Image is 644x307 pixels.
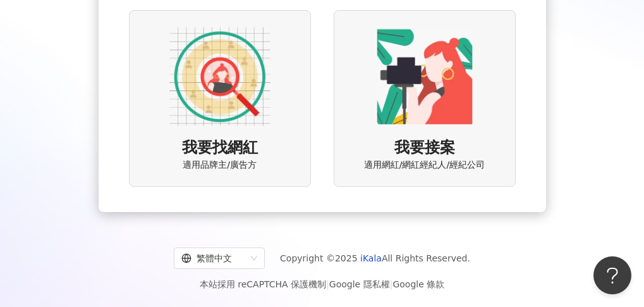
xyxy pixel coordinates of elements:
img: AD identity option [169,26,270,127]
div: 繁體中文 [181,248,246,268]
span: 本站採用 reCAPTCHA 保護機制 [200,277,444,292]
iframe: Help Scout Beacon - Open [593,256,631,294]
span: 我要接案 [394,137,455,159]
a: Google 隱私權 [329,279,390,289]
span: 我要找網紅 [182,137,258,159]
span: 適用品牌主/廣告方 [183,159,257,172]
span: Copyright © 2025 All Rights Reserved. [280,251,470,266]
a: iKala [360,253,382,263]
span: 適用網紅/網紅經紀人/經紀公司 [364,159,485,172]
span: | [326,279,329,289]
span: | [390,279,393,289]
img: KOL identity option [374,26,475,127]
a: Google 條款 [392,279,444,289]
